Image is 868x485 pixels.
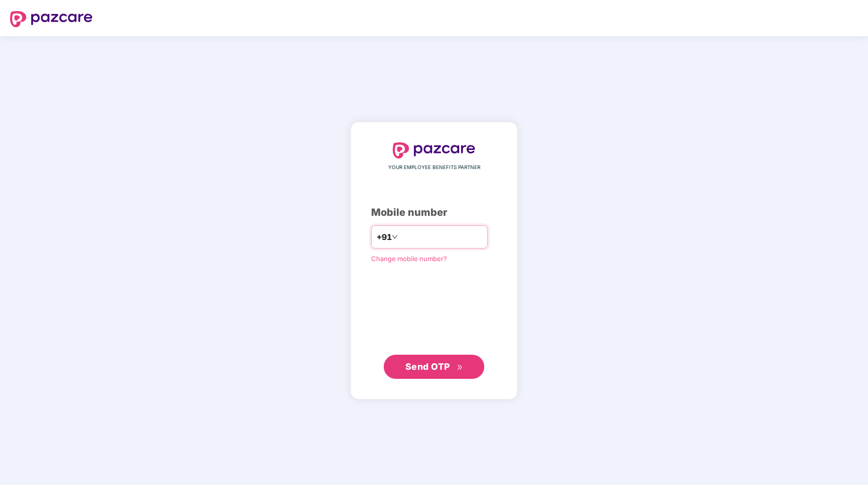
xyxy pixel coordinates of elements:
span: YOUR EMPLOYEE BENEFITS PARTNER [388,164,480,172]
img: logo [393,142,475,158]
button: Send OTPdouble-right [384,355,484,379]
span: down [392,234,398,240]
div: Mobile number [371,205,497,220]
img: logo [10,11,93,27]
span: Send OTP [405,361,450,372]
span: double-right [457,364,463,371]
span: +91 [377,231,392,244]
a: Change mobile number? [371,255,447,263]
